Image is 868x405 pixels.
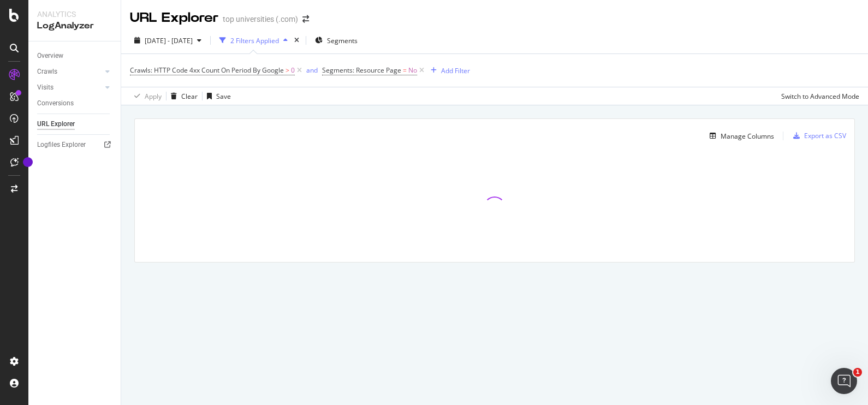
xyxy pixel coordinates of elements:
[408,63,417,78] span: No
[130,65,284,75] span: Crawls: HTTP Code 4xx Count On Period By Google
[804,131,846,140] div: Export as CSV
[831,368,857,394] iframe: Intercom live chat
[37,50,63,62] div: Overview
[181,92,198,101] div: Clear
[37,82,53,93] div: Visits
[37,82,102,93] a: Visits
[37,66,102,78] a: Crawls
[130,32,206,49] button: [DATE] - [DATE]
[721,132,774,141] div: Manage Columns
[130,87,162,105] button: Apply
[145,92,162,101] div: Apply
[853,368,862,377] span: 1
[291,63,295,78] span: 0
[306,65,318,75] button: and
[37,98,113,109] a: Conversions
[223,14,298,25] div: top universities (.com)
[403,65,407,75] span: =
[302,15,309,23] div: arrow-right-arrow-left
[167,87,198,105] button: Clear
[145,36,193,45] span: [DATE] - [DATE]
[705,129,774,142] button: Manage Columns
[781,92,859,101] div: Switch to Advanced Mode
[37,118,75,130] div: URL Explorer
[37,20,112,32] div: LogAnalyzer
[37,9,112,20] div: Analytics
[441,66,470,75] div: Add Filter
[37,139,86,151] div: Logfiles Explorer
[327,36,358,45] span: Segments
[37,50,113,62] a: Overview
[216,92,231,101] div: Save
[37,66,57,78] div: Crawls
[777,87,859,105] button: Switch to Advanced Mode
[37,98,74,109] div: Conversions
[37,118,113,130] a: URL Explorer
[426,64,470,77] button: Add Filter
[23,157,33,167] div: Tooltip anchor
[230,36,279,45] div: 2 Filters Applied
[322,65,401,75] span: Segments: Resource Page
[37,139,113,151] a: Logfiles Explorer
[292,35,301,46] div: times
[203,87,231,105] button: Save
[311,32,362,49] button: Segments
[789,127,846,145] button: Export as CSV
[306,65,318,75] div: and
[286,65,289,75] span: >
[215,32,292,49] button: 2 Filters Applied
[130,9,218,27] div: URL Explorer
